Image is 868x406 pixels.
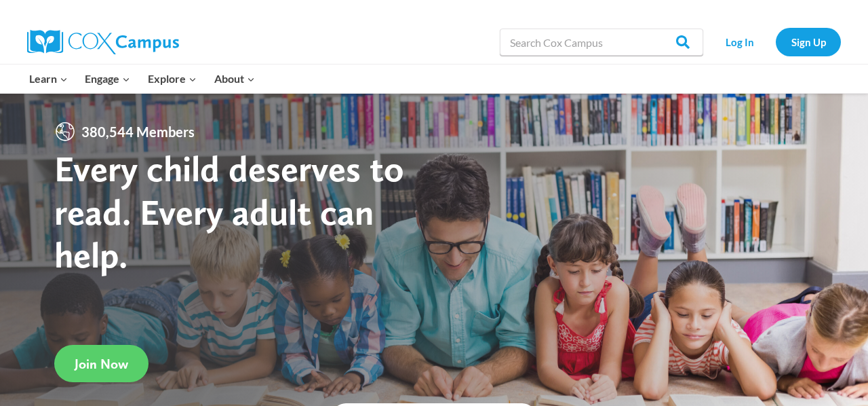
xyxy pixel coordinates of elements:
[27,30,179,54] img: Cox Campus
[29,70,68,88] span: Learn
[148,70,197,88] span: Explore
[76,121,200,143] span: 380,544 Members
[710,28,841,56] nav: Secondary Navigation
[54,147,404,276] strong: Every child deserves to read. Every adult can help.
[75,356,128,372] span: Join Now
[776,28,841,56] a: Sign Up
[710,28,769,56] a: Log In
[54,345,149,382] a: Join Now
[85,70,130,88] span: Engage
[214,70,255,88] span: About
[500,29,703,56] input: Search Cox Campus
[20,64,263,93] nav: Primary Navigation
